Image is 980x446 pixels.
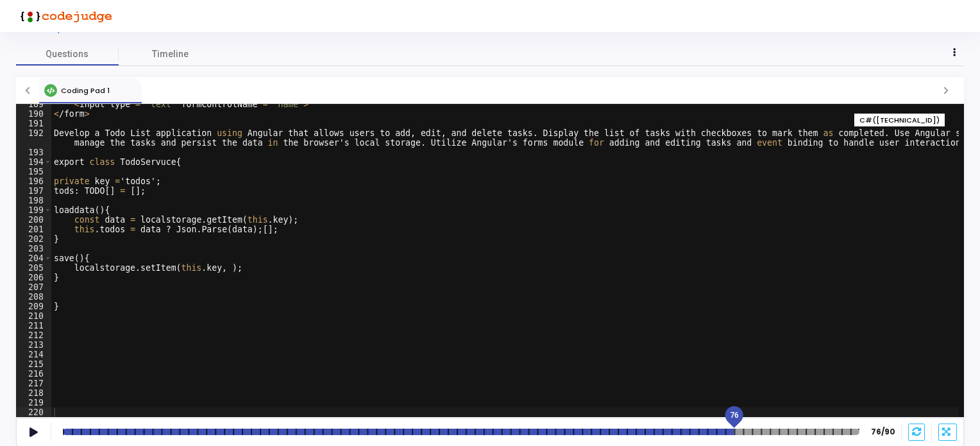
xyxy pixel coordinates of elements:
[16,119,51,128] div: 191
[16,47,119,61] span: Questions
[16,263,51,273] div: 205
[16,157,51,167] div: 194
[16,25,87,33] a: View Description
[16,379,51,388] div: 217
[16,359,51,369] div: 215
[16,205,51,215] div: 199
[16,186,51,196] div: 197
[16,128,51,148] div: 192
[16,167,51,176] div: 195
[16,225,51,234] div: 201
[16,311,51,321] div: 210
[16,350,51,359] div: 214
[16,292,51,302] div: 208
[16,330,51,340] div: 212
[16,3,112,29] img: logo
[16,369,51,379] div: 216
[871,426,895,438] strong: 76/90
[16,273,51,282] div: 206
[730,409,739,421] span: 76
[16,109,51,119] div: 190
[16,407,51,417] div: 220
[16,196,51,205] div: 198
[16,253,51,263] div: 204
[16,215,51,225] div: 200
[16,244,51,253] div: 203
[16,321,51,330] div: 211
[16,302,51,311] div: 209
[16,388,51,398] div: 218
[16,398,51,407] div: 219
[61,85,110,96] span: Coding Pad 1
[16,148,51,157] div: 193
[16,282,51,292] div: 207
[16,176,51,186] div: 196
[152,47,189,61] span: Timeline
[16,340,51,350] div: 213
[859,115,940,126] span: C#([TECHNICAL_ID])
[16,99,51,109] div: 189
[16,234,51,244] div: 202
